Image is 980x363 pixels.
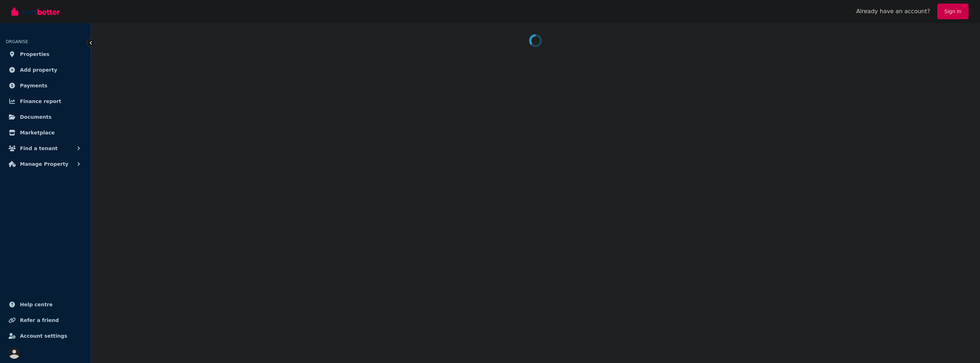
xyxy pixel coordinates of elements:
[937,4,969,19] a: Sign In
[6,313,85,327] a: Refer a friend
[20,332,67,340] span: Account settings
[20,113,52,121] span: Documents
[6,157,85,171] button: Manage Property
[6,141,85,155] button: Find a tenant
[20,66,57,74] span: Add property
[6,63,85,77] a: Add property
[20,50,49,58] span: Properties
[20,160,68,168] span: Manage Property
[6,78,85,93] a: Payments
[20,128,54,137] span: Marketplace
[6,110,85,124] a: Documents
[6,94,85,108] a: Finance report
[20,144,58,153] span: Find a tenant
[856,7,930,16] span: Already have an account?
[20,81,47,90] span: Payments
[6,126,85,140] a: Marketplace
[6,47,85,61] a: Properties
[6,329,85,343] a: Account settings
[20,97,61,106] span: Finance report
[6,297,85,312] a: Help centre
[20,300,53,309] span: Help centre
[6,39,28,44] span: ORGANISE
[11,6,60,17] img: RentBetter
[20,316,59,324] span: Refer a friend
